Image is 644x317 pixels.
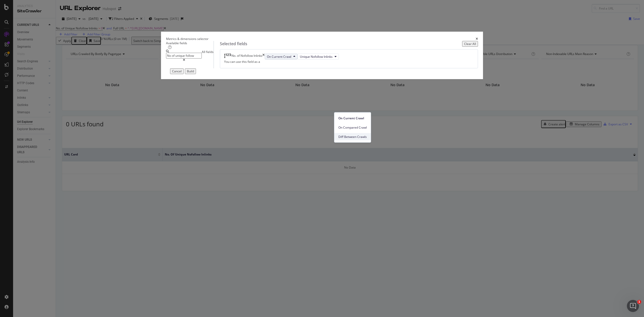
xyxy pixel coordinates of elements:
div: Available fields [166,41,214,45]
button: Unique Nofollow Inlinks [298,54,339,60]
button: Cancel [170,68,184,74]
div: No. of Nofollow InlinkstimesOn Current CrawlUnique Nofollow Inlinks [224,54,474,60]
div: Metrics & dimensions selector [166,37,209,41]
button: Clear All [462,41,478,47]
div: Clear All [464,42,476,46]
div: times [476,37,478,41]
span: Diff Between Crawls [338,134,367,139]
div: Selected fields [220,41,247,47]
span: On Compared Crawl [338,125,367,130]
input: Search by field name [166,53,202,59]
div: Build [187,69,194,73]
div: All fields [202,50,214,54]
span: 1 [637,300,641,304]
span: On Current Crawl [338,116,367,120]
div: No. of Nofollow Inlinks [231,54,262,60]
button: Build [185,68,196,74]
div: Cancel [172,69,182,73]
span: On Current Crawl [267,55,291,59]
div: You can use this field as a [224,60,474,64]
div: modal [161,32,483,79]
span: Unique Nofollow Inlinks [300,55,333,59]
button: On Current Crawl [265,54,298,60]
div: times [262,54,265,60]
iframe: Intercom live chat [627,300,639,312]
